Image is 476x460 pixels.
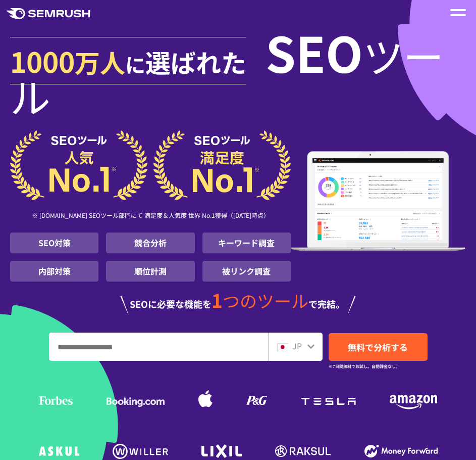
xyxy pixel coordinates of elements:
[223,288,308,313] span: つのツール
[125,50,145,79] span: に
[75,43,125,80] span: 万人
[329,361,400,371] small: ※7日間無料でお試し。自動課金なし。
[49,333,268,360] input: URL、キーワードを入力してください
[145,43,246,80] span: 選ばれた
[106,261,194,282] li: 順位計測
[10,233,98,253] li: SEO対策
[10,26,444,125] span: ツール
[202,233,291,253] li: キーワード調査
[308,297,345,310] span: で完結。
[10,40,75,81] span: 1000
[202,261,291,282] li: 被リンク調査
[266,17,363,87] span: SEO
[106,233,194,253] li: 競合分析
[292,340,302,352] span: JP
[10,282,466,315] div: SEOに必要な機能を
[10,200,291,233] div: ※ [DOMAIN_NAME] SEOツール部門にて 満足度＆人気度 世界 No.1獲得（[DATE]時点）
[211,286,223,313] span: 1
[348,341,408,353] span: 無料で分析する
[329,333,428,361] a: 無料で分析する
[10,261,98,282] li: 内部対策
